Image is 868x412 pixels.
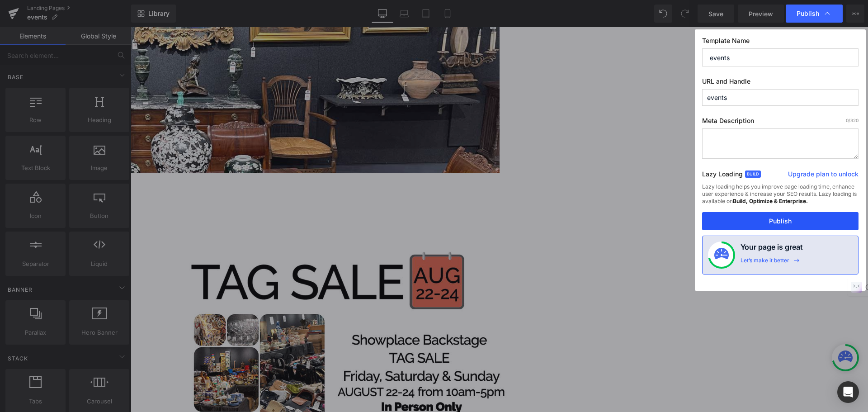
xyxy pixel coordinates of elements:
div: Lazy loading helps you improve page loading time, enhance user experience & increase your SEO res... [702,183,859,212]
span: /320 [846,118,859,123]
button: Publish [702,212,859,230]
label: Lazy Loading [702,168,743,183]
label: URL and Handle [702,77,859,89]
div: Open Intercom Messenger [837,381,859,403]
a: Upgrade plan to unlock [788,170,859,182]
strong: Build, Optimize & Enterprise. [733,198,808,204]
h4: Your page is great [741,242,803,257]
img: onboarding-status.svg [714,248,729,262]
div: Let’s make it better [741,257,789,269]
span: Build [745,170,761,178]
span: Publish [797,9,819,18]
span: 0 [846,118,849,123]
label: Template Name [702,37,859,48]
label: Meta Description [702,117,859,128]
